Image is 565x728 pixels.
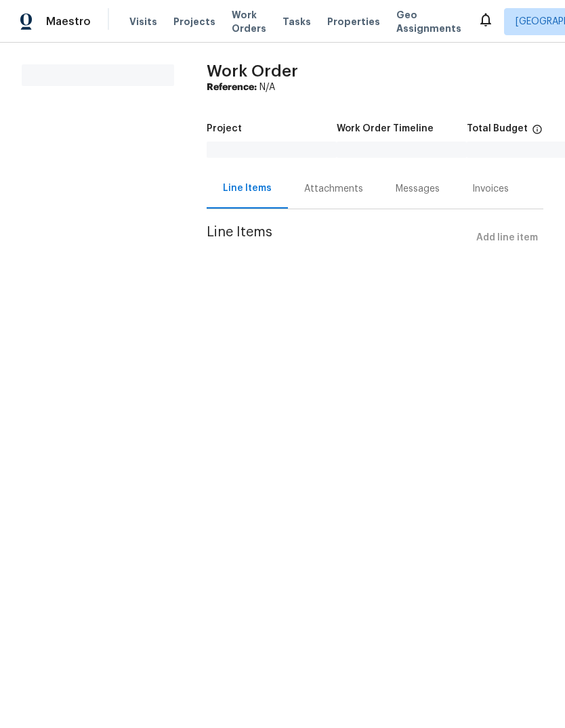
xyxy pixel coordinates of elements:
[396,8,461,35] span: Geo Assignments
[223,181,272,195] div: Line Items
[207,124,242,133] h5: Project
[207,226,471,251] span: Line Items
[282,17,311,26] span: Tasks
[337,124,434,133] h5: Work Order Timeline
[532,124,543,142] span: The total cost of line items that have been proposed by Opendoor. This sum includes line items th...
[173,15,215,28] span: Projects
[396,182,440,196] div: Messages
[129,15,157,28] span: Visits
[207,63,298,79] span: Work Order
[207,83,257,92] b: Reference:
[46,15,91,28] span: Maestro
[327,15,380,28] span: Properties
[232,8,266,35] span: Work Orders
[304,182,363,196] div: Attachments
[472,182,509,196] div: Invoices
[467,124,528,133] h5: Total Budget
[207,81,543,94] div: N/A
